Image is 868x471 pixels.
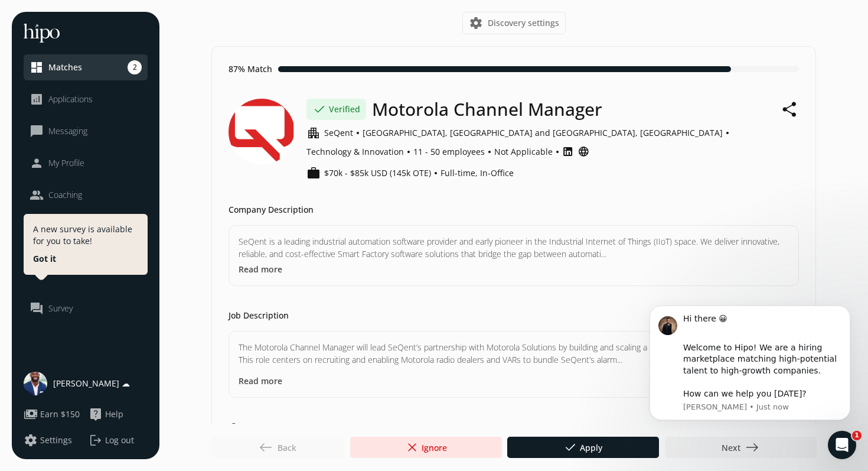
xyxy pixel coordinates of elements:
span: [GEOGRAPHIC_DATA], [GEOGRAPHIC_DATA] and [GEOGRAPHIC_DATA], [GEOGRAPHIC_DATA] [363,127,723,139]
a: analyticsApplications [30,92,142,106]
button: share [781,99,799,120]
span: person [30,156,44,170]
span: My Profile [48,157,84,169]
span: Ignore [404,440,446,454]
span: tv_options_edit_channels [520,421,534,436]
span: 11 - 50 employees [413,146,485,158]
a: paymentsEarn $150 [24,407,83,421]
h5: Job Requirements [539,423,609,434]
button: closeIgnore [350,437,502,458]
img: hh-logo-white [24,24,60,43]
a: question_answerSurvey [30,301,142,316]
iframe: Intercom live chat [828,431,856,459]
a: dashboardMatches2 [30,60,142,74]
span: logout [89,433,103,447]
span: Coaching [48,189,82,201]
span: Survey [48,303,73,314]
span: Matches [48,61,82,73]
span: done [563,440,577,454]
span: $70k - $85k USD (145k OTE) [324,167,431,179]
span: Help [105,408,123,420]
button: doneApply [507,437,659,458]
span: done [312,102,327,116]
h5: Job Description [229,310,289,321]
h1: Motorola Channel Manager [372,99,602,120]
button: Read more [239,263,282,275]
span: people [30,188,44,202]
a: chat_bubble_outlineMessaging [30,124,142,138]
span: close [404,440,419,454]
span: Settings [40,434,72,446]
span: settings [24,433,38,447]
button: Read more [239,375,282,387]
span: chat_bubble_outline [30,124,44,138]
a: personMy Profile [30,156,142,170]
iframe: Intercom notifications message [632,291,868,465]
p: SeQent is a leading industrial automation software provider and early pioneer in the Industrial I... [239,235,789,260]
button: logoutLog out [89,433,148,447]
span: [PERSON_NAME] ☁ [53,378,130,389]
p: A new survey is available for you to take! [33,223,138,247]
h5: 87% Match [229,63,272,75]
span: payments [24,407,38,421]
span: settings [469,16,483,30]
span: Not Applicable [494,146,553,158]
span: Applications [48,93,93,105]
div: Verified [306,99,366,120]
span: work [306,166,321,180]
a: peopleCoaching [30,188,142,202]
span: Messaging [48,125,87,137]
span: question_answer [30,301,44,316]
span: Full-time, In-Office [440,167,514,179]
a: settingsSettings [24,433,83,447]
h5: Company Description [229,204,314,216]
button: settingsSettings [24,433,72,447]
span: Discovery settings [488,17,559,29]
span: Earn $150 [40,408,80,420]
span: live_help [89,407,103,421]
p: The Motorola Channel Manager will lead SeQent’s partnership with Motorola Solutions by building a... [239,341,789,366]
img: Company logo [229,99,295,165]
span: build [229,421,243,436]
span: Log out [105,434,134,446]
span: apartment [306,126,321,140]
button: paymentsEarn $150 [24,407,80,421]
span: SeQent [324,127,353,139]
span: Apply [563,440,602,454]
span: 1 [852,431,862,440]
span: Technology & Innovation [306,146,404,158]
span: 2 [128,60,142,74]
button: live_helpHelp [89,407,123,421]
a: live_helpHelp [89,407,148,421]
button: Got it [33,253,56,265]
span: dashboard [30,60,44,74]
span: analytics [30,92,44,106]
h5: Skills Used [247,423,291,434]
button: settingsDiscovery settings [462,12,566,34]
img: user-photo [24,372,47,395]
